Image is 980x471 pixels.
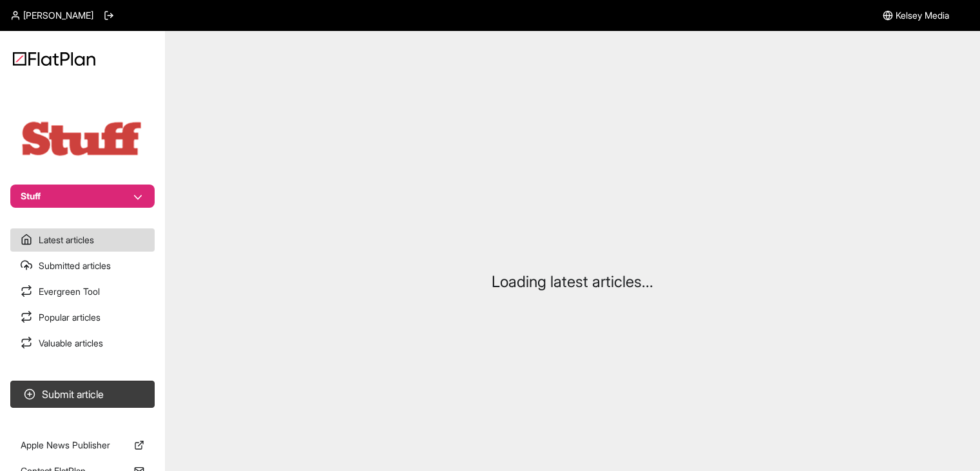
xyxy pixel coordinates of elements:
img: Publication Logo [18,119,147,159]
a: Evergreen Tool [10,280,155,303]
img: Logo [13,52,95,66]
a: [PERSON_NAME] [10,9,93,22]
a: Popular articles [10,306,155,329]
a: Apple News Publisher [10,434,155,457]
a: Latest articles [10,228,155,252]
span: Kelsey Media [896,9,949,22]
span: [PERSON_NAME] [23,9,93,22]
button: Stuff [10,185,155,208]
a: Valuable articles [10,332,155,355]
p: Loading latest articles... [492,272,653,292]
a: Submitted articles [10,254,155,277]
button: Submit article [10,381,155,408]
